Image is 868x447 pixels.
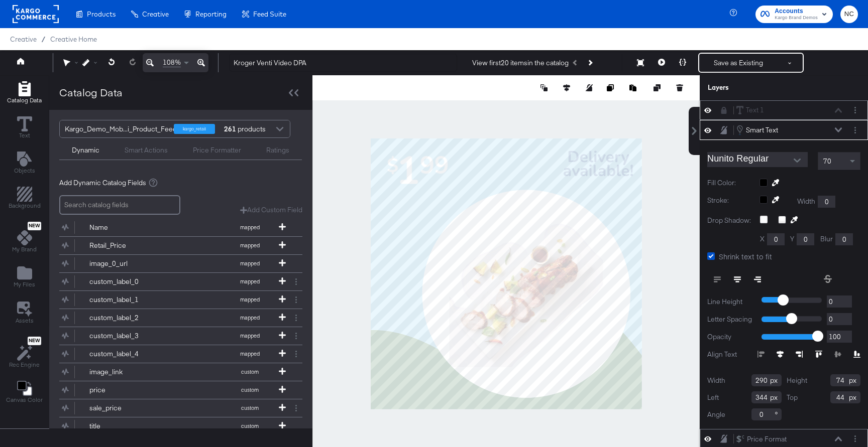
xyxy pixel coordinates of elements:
[59,237,290,254] button: Retail_Pricemapped
[59,219,302,236] div: Namemapped
[59,345,290,363] button: custom_label_4mapped
[12,245,37,253] span: My Brand
[1,79,48,107] button: Add Rectangle
[125,145,168,155] div: Smart Actions
[59,273,302,290] div: custom_label_0mapped
[787,376,807,385] label: Height
[222,278,277,285] span: mapped
[174,124,215,134] div: kargo_retail
[707,315,754,324] label: Letter Spacing
[222,350,277,357] span: mapped
[222,296,277,303] span: mapped
[59,273,290,290] button: custom_label_0mapped
[89,223,162,232] div: Name
[699,54,778,72] button: Save as Existing
[607,83,617,93] button: Copy image
[28,338,41,344] span: New
[222,404,277,411] span: custom
[708,83,810,92] div: Layers
[222,260,277,267] span: mapped
[240,205,302,215] button: Add Custom Field
[707,410,725,419] label: Angle
[59,327,290,345] button: custom_label_3mapped
[707,178,752,188] label: Fill Color:
[10,35,37,43] span: Creative
[844,9,854,20] span: NC
[163,58,181,67] span: 108%
[266,145,289,155] div: Ratings
[37,35,50,43] span: /
[89,295,162,305] div: custom_label_1
[8,263,41,292] button: Add Files
[222,224,277,231] span: mapped
[59,345,302,363] div: custom_label_4mapped
[59,399,290,417] button: sale_pricecustom
[787,393,798,402] label: Top
[28,223,41,229] span: New
[629,84,636,91] svg: Paste image
[59,237,302,254] div: Retail_Pricemapped
[736,124,779,135] button: Smart Text
[760,234,765,244] label: X
[59,417,290,435] button: titlecustom
[607,84,614,91] svg: Copy image
[59,417,302,435] div: titlecustom
[59,255,302,272] div: image_0_urlmapped
[222,422,277,429] span: custom
[707,196,752,208] label: Stroke:
[89,421,162,431] div: title
[59,363,302,381] div: image_linkcustom
[142,10,169,18] span: Creative
[707,350,757,359] label: Align Text
[9,202,41,210] span: Background
[223,120,253,137] div: products
[59,291,290,309] button: custom_label_1mapped
[797,197,815,206] label: Width
[222,386,277,393] span: custom
[9,361,40,369] span: Rec Engine
[7,96,42,104] span: Catalog Data
[10,299,40,328] button: Assets
[823,157,831,166] span: 70
[790,153,805,168] button: Open
[59,255,290,272] button: image_0_urlmapped
[16,317,34,325] span: Assets
[59,178,146,188] span: Add Dynamic Catalog Fields
[6,396,43,404] span: Canvas Color
[59,381,302,399] div: pricecustom
[59,363,290,381] button: image_linkcustom
[790,234,794,244] label: Y
[3,185,47,213] button: Add Rectangle
[89,277,162,286] div: custom_label_0
[59,309,302,327] div: custom_label_2mapped
[629,83,639,93] button: Paste image
[820,234,833,244] label: Blur
[222,242,277,249] span: mapped
[223,120,238,137] strong: 261
[850,433,860,444] button: Layer Options
[736,434,787,444] button: Price Format
[222,314,277,321] span: mapped
[707,297,754,307] label: Line Height
[89,367,162,377] div: image_link
[59,291,302,309] div: custom_label_1mapped
[222,332,277,339] span: mapped
[59,85,123,100] div: Catalog Data
[89,385,162,395] div: price
[8,149,41,178] button: Add Text
[3,334,46,372] button: NewRec Engine
[707,376,725,385] label: Width
[195,10,227,18] span: Reporting
[89,331,162,341] div: custom_label_3
[89,403,162,413] div: sale_price
[65,120,177,137] div: Kargo_Demo_Mob...i_Product_Feed
[19,131,30,139] span: Text
[746,125,778,135] div: Smart Text
[59,327,302,345] div: custom_label_3mapped
[6,220,43,257] button: NewMy Brand
[707,393,719,402] label: Left
[707,216,752,225] label: Drop Shadow:
[193,145,241,155] div: Price Formatter
[50,35,97,43] span: Creative Home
